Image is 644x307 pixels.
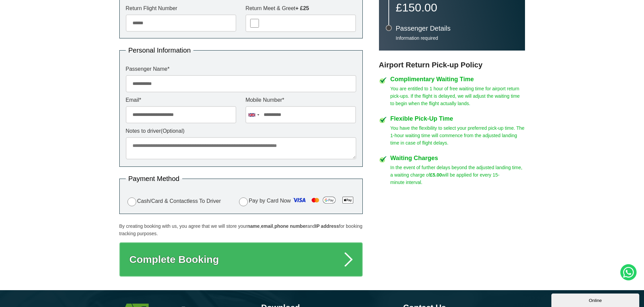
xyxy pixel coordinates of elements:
[126,66,356,72] label: Passenger Name
[239,197,248,206] input: Pay by Card Now
[119,222,363,237] p: By creating booking with us, you agree that we will store your , , and for booking tracking purpo...
[430,172,442,178] strong: £5.00
[119,242,363,277] button: Complete Booking
[126,196,221,206] label: Cash/Card & Contactless To Driver
[246,106,261,123] div: United Kingdom: +44
[390,124,525,147] p: You have the flexibility to select your preferred pick-up time. The 1-hour waiting time will comm...
[126,175,182,182] legend: Payment Method
[390,85,525,107] p: You are entitled to 1 hour of free waiting time for airport return pick-ups. If the flight is del...
[126,47,194,54] legend: Personal Information
[275,223,307,229] strong: phone number
[126,6,236,11] label: Return Flight Number
[396,25,518,32] h3: Passenger Details
[396,3,518,12] p: £
[161,128,185,134] span: (Optional)
[245,6,356,11] label: Return Meet & Greet
[247,223,260,229] strong: name
[390,164,525,186] p: In the event of further delays beyond the adjusted landing time, a waiting charge of will be appl...
[402,1,437,14] span: 150.00
[126,128,356,134] label: Notes to driver
[315,223,339,229] strong: IP address
[390,116,525,122] h4: Flexible Pick-Up Time
[295,5,309,11] strong: + £25
[396,35,518,41] p: Information required
[127,197,136,206] input: Cash/Card & Contactless To Driver
[379,61,525,69] h3: Airport Return Pick-up Policy
[390,76,525,82] h4: Complimentary Waiting Time
[390,155,525,161] h4: Waiting Charges
[237,195,356,208] label: Pay by Card Now
[551,292,641,307] iframe: chat widget
[126,97,236,103] label: Email
[245,97,356,103] label: Mobile Number
[261,223,273,229] strong: email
